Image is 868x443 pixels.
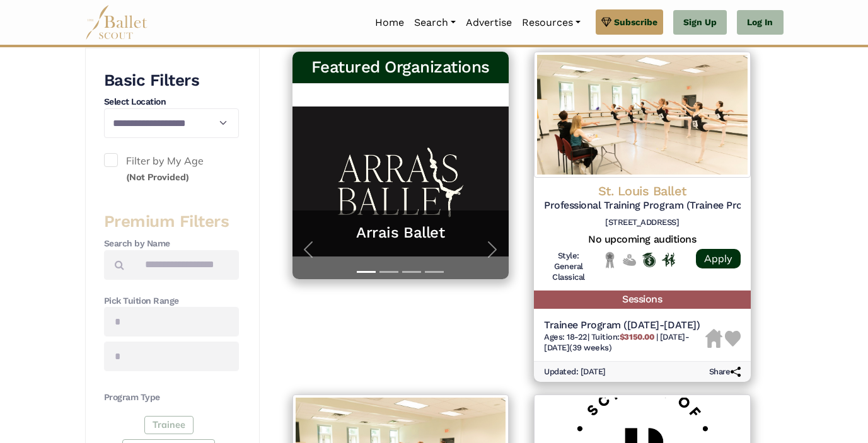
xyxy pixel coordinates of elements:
b: $3150.00 [620,332,654,342]
span: Tuition: [591,332,656,342]
img: Housing Unavailable [705,329,722,348]
img: Local [603,251,616,268]
h4: Search by Name [104,238,239,250]
a: Search [409,9,461,36]
button: Slide 4 [425,265,444,279]
h3: Basic Filters [104,70,239,91]
img: In Person [662,253,675,267]
h4: Pick Tuition Range [104,295,239,308]
button: Slide 1 [357,265,376,279]
h4: Select Location [104,96,239,108]
h6: [STREET_ADDRESS] [544,217,741,228]
h4: St. Louis Ballet [544,183,741,199]
h3: Featured Organizations [303,57,499,78]
h6: Share [709,367,741,377]
h3: Premium Filters [104,211,239,233]
img: gem.svg [601,15,611,29]
a: Resources [517,9,586,36]
h4: Program Type [104,391,239,404]
h6: Updated: [DATE] [544,367,606,377]
h6: | | [544,332,705,354]
img: No Financial Aid [623,251,636,268]
span: [DATE]-[DATE] (39 weeks) [544,332,689,352]
small: (Not Provided) [126,171,189,183]
h5: Sessions [534,291,751,309]
label: Filter by My Age [104,153,239,185]
a: Home [370,9,409,36]
button: Slide 2 [379,265,398,279]
h5: No upcoming auditions [544,233,741,246]
a: Sign Up [673,10,727,35]
h5: Professional Training Program (Trainee Program) [544,199,741,212]
h5: Trainee Program ([DATE]-[DATE]) [544,319,705,332]
img: Heart [725,331,741,347]
span: Ages: 18-22 [544,332,587,342]
img: Offers Scholarship [642,253,656,267]
a: Subscribe [596,9,663,35]
h6: Style: General Classical [544,251,593,283]
a: Advertise [461,9,517,36]
span: Subscribe [614,15,657,29]
img: Logo [534,52,751,178]
a: Log In [737,10,783,35]
input: Search by names... [134,250,239,280]
button: Slide 3 [402,265,421,279]
a: Arrais Ballet [305,223,497,243]
a: Apply [696,249,741,268]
